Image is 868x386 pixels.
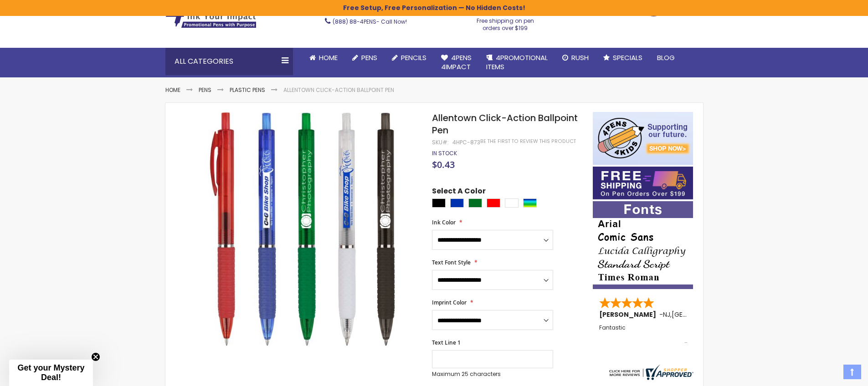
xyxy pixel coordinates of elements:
[333,18,376,25] a: (888) 88-4PENS
[283,86,394,94] li: Allentown Click-Action Ballpoint Pen
[659,310,739,319] span: - ,
[487,198,500,208] div: Red
[432,371,553,378] p: Maximum 25 characters
[432,150,457,157] div: Availability
[593,112,693,165] img: 4pens 4 kids
[571,53,589,62] span: Rush
[432,149,457,157] span: In stock
[672,310,739,319] span: [GEOGRAPHIC_DATA]
[432,198,446,208] div: Black
[401,53,426,62] span: Pencils
[333,18,407,25] span: - Call Now!
[450,198,464,208] div: Blue
[505,198,519,208] div: White
[432,299,467,306] span: Imprint Color
[650,48,682,68] a: Blog
[843,365,861,379] a: Top
[165,86,180,94] a: Home
[468,198,482,208] div: Green
[434,48,479,77] a: 4Pens4impact
[9,360,93,386] div: Get your Mystery Deal!Close teaser
[607,374,693,382] a: 4pens.com certificate URL
[467,14,544,32] div: Free shipping on pen orders over $199
[319,53,338,62] span: Home
[199,86,211,94] a: Pens
[432,158,455,171] span: $0.43
[432,339,461,346] span: Text Line 1
[432,138,449,146] strong: SKU
[361,53,377,62] span: Pens
[593,167,693,199] img: Free shipping on orders over $199
[432,218,456,226] span: Ink Color
[599,310,659,319] span: [PERSON_NAME]
[663,310,670,319] span: NJ
[607,365,693,380] img: 4pens.com widget logo
[593,201,693,289] img: font-personalization-examples
[17,363,84,382] span: Get your Mystery Deal!
[613,53,642,62] span: Specials
[523,198,537,208] div: Assorted
[486,53,548,71] span: 4PROMOTIONAL ITEMS
[480,138,576,145] a: Be the first to review this product
[91,352,100,361] button: Close teaser
[345,48,385,68] a: Pens
[165,48,293,75] div: All Categories
[432,259,471,266] span: Text Font Style
[441,53,472,71] span: 4Pens 4impact
[432,186,486,198] span: Select A Color
[596,48,650,68] a: Specials
[302,48,345,68] a: Home
[479,48,555,77] a: 4PROMOTIONALITEMS
[452,139,480,146] div: 4HPC-873
[385,48,434,68] a: Pencils
[230,86,265,94] a: Plastic Pens
[432,112,578,137] span: Allentown Click-Action Ballpoint Pen
[599,325,688,344] div: Fantastic
[555,48,596,68] a: Rush
[184,111,420,347] img: Allentown Click-Action Ballpoint Pen
[657,53,675,62] span: Blog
